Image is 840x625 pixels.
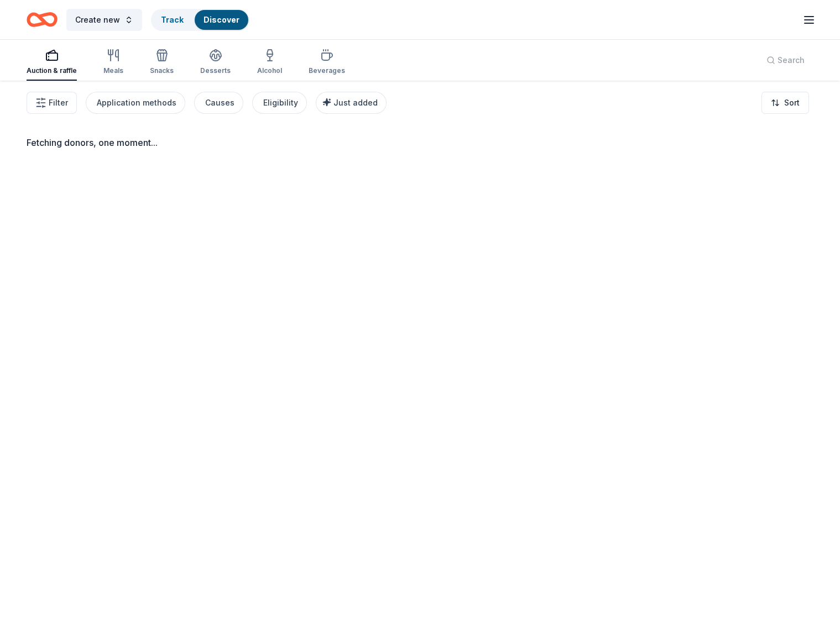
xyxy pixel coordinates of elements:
div: Beverages [309,66,345,75]
span: Create new [75,13,120,27]
span: Sort [784,96,800,109]
a: Discover [204,15,239,24]
button: Application methods [86,92,185,114]
button: Causes [194,92,243,114]
button: TrackDiscover [151,9,249,31]
a: Home [27,7,58,33]
button: Desserts [200,44,231,81]
button: Just added [316,92,387,114]
button: Create new [66,9,142,31]
button: Filter [27,92,77,114]
div: Meals [103,66,123,75]
a: Track [161,15,184,24]
button: Alcohol [257,44,282,81]
div: Desserts [200,66,231,75]
span: Just added [333,98,378,107]
button: Sort [761,92,809,114]
button: Snacks [150,44,174,81]
button: Meals [103,44,123,81]
div: Snacks [150,66,174,75]
div: Auction & raffle [27,66,77,75]
div: Fetching donors, one moment... [27,136,813,149]
div: Alcohol [257,66,282,75]
button: Auction & raffle [27,44,77,81]
div: Causes [205,96,234,109]
button: Beverages [309,44,345,81]
button: Eligibility [252,92,307,114]
div: Eligibility [263,96,298,109]
div: Application methods [97,96,176,109]
span: Filter [49,96,68,109]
